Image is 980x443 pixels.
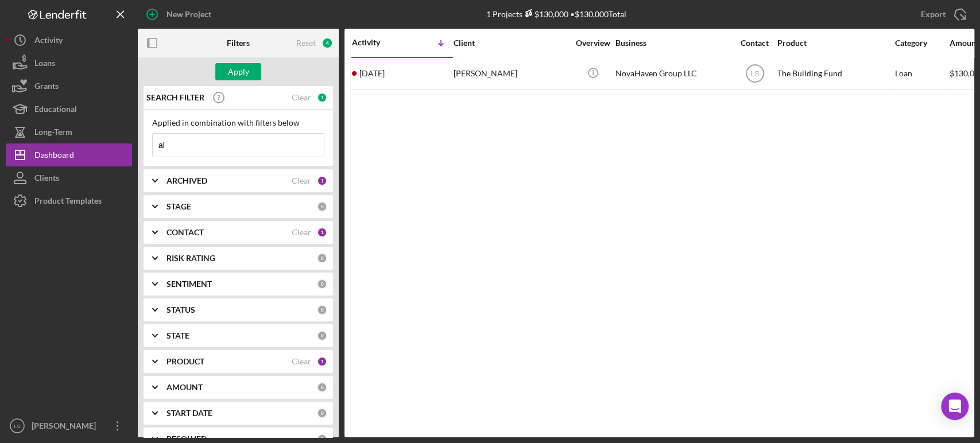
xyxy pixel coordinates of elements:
[34,166,59,192] div: Clients
[317,305,327,315] div: 0
[6,29,132,52] button: Activity
[29,414,103,440] div: [PERSON_NAME]
[317,201,327,212] div: 0
[166,176,207,185] b: ARCHIVED
[895,38,948,48] div: Category
[152,118,324,127] div: Applied in combination with filters below
[6,75,132,98] button: Grants
[317,92,327,103] div: 1
[6,121,132,143] button: Long-Term
[227,38,250,48] b: Filters
[34,75,59,100] div: Grants
[292,357,311,366] div: Clear
[317,331,327,341] div: 0
[292,93,311,102] div: Clear
[146,93,204,102] b: SEARCH FILTER
[166,331,189,340] b: STATE
[317,279,327,289] div: 0
[166,409,212,418] b: START DATE
[321,37,333,49] div: 4
[317,382,327,393] div: 0
[292,176,311,185] div: Clear
[522,9,568,19] div: $130,000
[228,63,249,80] div: Apply
[292,228,311,237] div: Clear
[454,38,568,48] div: Client
[777,38,892,48] div: Product
[166,3,211,26] div: New Project
[34,52,55,77] div: Loans
[166,305,195,314] b: STATUS
[941,393,969,420] div: Open Intercom Messenger
[895,59,948,89] div: Loan
[166,279,212,289] b: SENTIMENT
[317,176,327,186] div: 1
[909,3,974,26] button: Export
[352,38,402,47] div: Activity
[750,70,759,78] text: LS
[34,29,63,55] div: Activity
[166,202,191,211] b: STAGE
[34,98,77,123] div: Educational
[6,166,132,189] button: Clients
[166,357,204,366] b: PRODUCT
[615,59,730,89] div: NovaHaven Group LLC
[6,98,132,121] button: Educational
[777,59,892,89] div: The Building Fund
[317,227,327,238] div: 1
[454,59,568,89] div: [PERSON_NAME]
[34,143,74,169] div: Dashboard
[571,38,614,48] div: Overview
[6,52,132,75] button: Loans
[14,423,21,429] text: LS
[6,143,132,166] button: Dashboard
[317,253,327,263] div: 0
[34,189,102,215] div: Product Templates
[6,189,132,212] button: Product Templates
[166,383,203,392] b: AMOUNT
[215,63,261,80] button: Apply
[296,38,316,48] div: Reset
[317,408,327,418] div: 0
[921,3,946,26] div: Export
[359,69,385,78] time: 2025-09-04 09:52
[166,228,204,237] b: CONTACT
[34,121,72,146] div: Long-Term
[6,414,132,437] button: LS[PERSON_NAME]
[317,356,327,367] div: 1
[166,254,215,263] b: RISK RATING
[486,9,626,19] div: 1 Projects • $130,000 Total
[138,3,223,26] button: New Project
[733,38,776,48] div: Contact
[615,38,730,48] div: Business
